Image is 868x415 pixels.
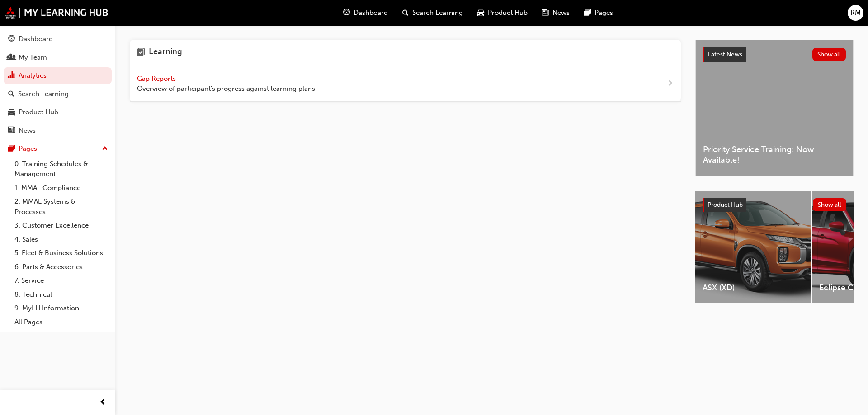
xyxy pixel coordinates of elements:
[8,54,15,62] span: people-icon
[11,274,112,288] a: 7. Service
[8,72,15,80] span: chart-icon
[11,219,112,233] a: 3. Customer Excellence
[11,260,112,274] a: 6. Parts & Accessories
[813,198,847,211] button: Show all
[336,4,395,22] a: guage-iconDashboard
[130,66,681,102] a: Gap Reports Overview of participant's progress against learning plans.next-icon
[19,126,36,136] div: News
[343,7,350,19] span: guage-icon
[11,233,112,247] a: 4. Sales
[8,145,15,153] span: pages-icon
[4,86,112,103] a: Search Learning
[8,127,15,135] span: news-icon
[708,201,743,209] span: Product Hub
[11,315,112,329] a: All Pages
[137,75,178,83] span: Gap Reports
[552,8,570,18] span: News
[584,7,591,19] span: pages-icon
[19,34,53,44] div: Dashboard
[4,49,112,66] a: My Team
[412,8,463,18] span: Search Learning
[708,51,742,58] span: Latest News
[102,143,108,155] span: up-icon
[18,89,69,99] div: Search Learning
[11,246,112,260] a: 5. Fleet & Business Solutions
[703,47,846,62] a: Latest NewsShow all
[850,8,861,18] span: RM
[477,7,484,19] span: car-icon
[695,191,811,303] a: ASX (XD)
[137,84,317,94] span: Overview of participant's progress against learning plans.
[577,4,620,22] a: pages-iconPages
[848,5,863,21] button: RM
[488,8,528,18] span: Product Hub
[11,288,112,302] a: 8. Technical
[11,195,112,219] a: 2. MMAL Systems & Processes
[99,397,106,408] span: prev-icon
[11,301,112,315] a: 9. MyLH Information
[19,107,58,117] div: Product Hub
[542,7,549,19] span: news-icon
[594,8,613,18] span: Pages
[4,31,112,47] a: Dashboard
[137,47,145,59] span: learning-icon
[695,40,854,176] a: Latest NewsShow allPriority Service Training: Now Available!
[4,140,112,157] button: Pages
[11,181,112,195] a: 1. MMAL Compliance
[8,90,14,98] span: search-icon
[19,144,37,154] div: Pages
[8,35,15,43] span: guage-icon
[8,108,15,117] span: car-icon
[4,67,112,84] a: Analytics
[4,104,112,121] a: Product Hub
[812,48,846,61] button: Show all
[11,157,112,181] a: 0. Training Schedules & Management
[395,4,470,22] a: search-iconSearch Learning
[703,283,803,293] span: ASX (XD)
[703,198,846,212] a: Product HubShow all
[703,145,846,165] span: Priority Service Training: Now Available!
[402,7,409,19] span: search-icon
[470,4,535,22] a: car-iconProduct Hub
[354,8,388,18] span: Dashboard
[667,78,674,89] span: next-icon
[19,52,47,63] div: My Team
[5,7,108,19] img: mmal
[4,122,112,139] a: News
[535,4,577,22] a: news-iconNews
[149,47,182,59] h4: Learning
[4,29,112,140] button: DashboardMy TeamAnalyticsSearch LearningProduct HubNews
